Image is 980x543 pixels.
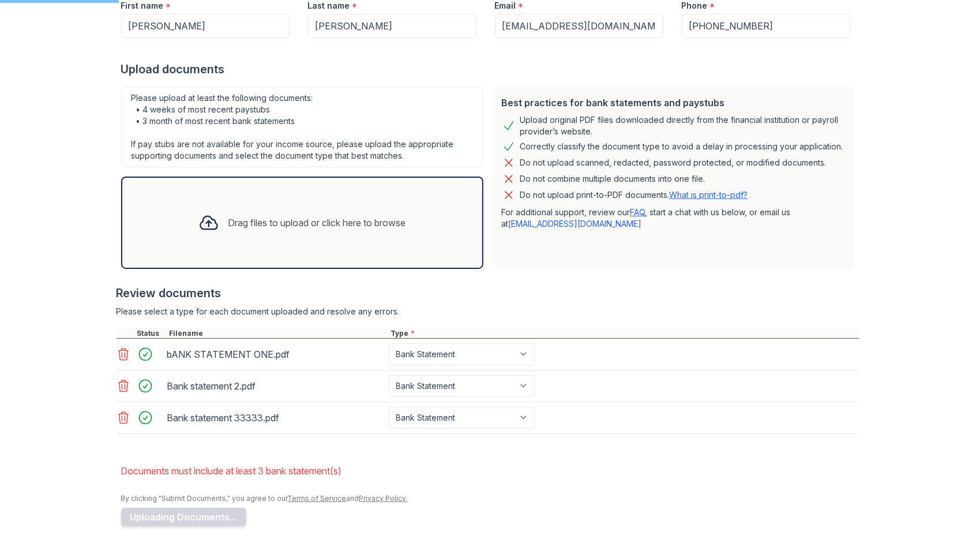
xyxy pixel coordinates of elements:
[520,140,843,153] div: Correctly classify the document type to avoid a delay in processing your application.
[288,494,347,503] a: Terms of Service
[520,156,827,170] div: Do not upload scanned, redacted, password protected, or modified documents.
[502,207,846,230] p: For additional support, review our , start a chat with us below, or email us at
[167,377,384,395] div: Bank statement 2.pdf
[630,207,645,217] a: FAQ
[117,285,859,301] div: Review documents
[167,345,384,364] div: bANK STATEMENT ONE.pdf
[670,190,748,200] a: What is print-to-pdf?
[121,494,859,503] div: By clicking "Submit Documents," you agree to our and
[121,61,859,77] div: Upload documents
[228,216,406,230] div: Drag files to upload or click here to browse
[167,409,384,427] div: Bank statement 33333.pdf
[121,508,246,526] button: Uploading Documents...
[509,219,642,229] a: [EMAIL_ADDRESS][DOMAIN_NAME]
[520,172,705,186] div: Do not combine multiple documents into one file.
[520,114,846,137] div: Upload original PDF files downloaded directly from the financial institution or payroll provider’...
[520,189,748,201] p: Do not upload print-to-PDF documents.
[121,459,859,482] li: Documents must include at least 3 bank statement(s)
[359,494,408,503] a: Privacy Policy.
[167,329,389,338] div: Filename
[135,329,167,338] div: Status
[117,306,859,317] div: Please select a type for each document uploaded and resolve any errors.
[389,329,859,338] div: Type
[502,96,846,110] div: Best practices for bank statements and paystubs
[121,87,483,167] div: Please upload at least the following documents: • 4 weeks of most recent paystubs • 3 month of mo...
